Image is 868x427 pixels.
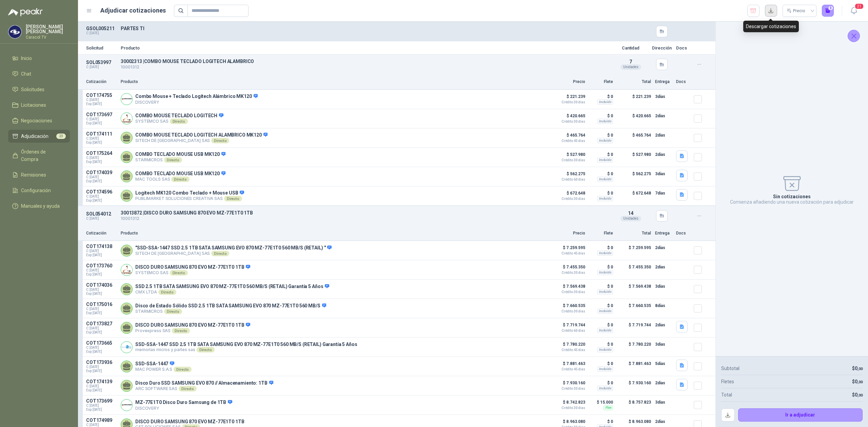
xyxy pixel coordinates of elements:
p: $ 465.764 [551,131,585,143]
p: DISCOVERY [135,100,258,105]
span: Crédito 60 días [551,178,585,181]
p: PUBLIMARKET SOLUCIONES CREATIVA SAS [135,196,244,201]
span: Crédito 30 días [551,290,585,294]
p: COT174989 [86,418,117,423]
span: Remisiones [21,171,46,179]
p: DISCOVERY [135,406,232,411]
div: Incluido [597,386,613,391]
p: COT175016 [86,302,117,307]
p: Producto [121,46,610,50]
p: $ 221.239 [551,93,585,104]
span: 21 [854,3,864,9]
p: Precio [551,230,585,237]
img: Company Logo [121,94,132,105]
p: Total [617,230,651,237]
span: Inicio [21,55,32,62]
img: Company Logo [8,25,21,38]
div: Incluido [597,99,613,105]
a: Órdenes de Compra [8,145,70,166]
span: Órdenes de Compra [21,148,63,163]
p: $ 7.569.438 [617,282,651,296]
span: Negociaciones [21,117,52,124]
p: MAC POWER S.A.S [135,367,192,372]
span: 7 [629,59,632,64]
p: Entrega [655,230,672,237]
span: Exp: [DATE] [86,121,117,125]
p: Flete [589,230,613,237]
span: Exp: [DATE] [86,253,117,257]
p: COT173697 [86,112,117,117]
button: Cerrar [848,30,860,42]
button: 0 [822,5,834,17]
p: $ 7.455.350 [551,263,585,274]
p: memorias micros y partes sas [135,347,357,352]
p: COT173936 [86,360,117,365]
span: Exp: [DATE] [86,179,117,183]
a: Manuales y ayuda [8,200,70,212]
div: Incluido [597,270,613,275]
div: Incluido [597,250,613,256]
div: Directo [158,289,176,295]
p: Disco Duro SSD SAMSUNG EVO 870 // Almacenamiento: 1TB [135,380,273,386]
p: 10001312 [121,64,610,70]
p: Cotización [86,230,117,237]
p: Flete [589,79,613,85]
p: SYSTEMCO SAS [135,119,223,124]
p: 3 días [655,93,672,101]
span: Solicitudes [21,86,44,93]
img: Company Logo [121,113,132,124]
span: C: [DATE] [86,117,117,121]
p: Producto [121,79,547,85]
p: $ 7.660.535 [551,302,585,313]
img: Logo peakr [8,8,43,16]
p: $ 8.742.823 [551,398,585,410]
span: Licitaciones [21,101,46,109]
div: Directo [197,347,215,352]
div: Descargar cotizaciones [743,21,799,32]
div: Directo [174,367,192,372]
p: 2 días [655,321,672,329]
a: Chat [8,67,70,80]
p: COT173699 [86,398,117,404]
img: Company Logo [121,342,132,353]
span: Crédito 30 días [551,101,585,104]
div: Directo [171,177,189,182]
p: $ 527.980 [617,150,651,164]
img: Company Logo [121,400,132,411]
p: CMX LTDA [135,289,329,295]
div: Incluido [597,157,613,163]
span: Exp: [DATE] [86,388,117,392]
p: $ 672.648 [551,189,585,201]
span: C: [DATE] [86,384,117,388]
p: COT173760 [86,263,117,268]
a: Licitaciones [8,99,70,111]
div: Incluido [597,177,613,182]
a: Configuración [8,184,70,197]
span: Crédito 45 días [551,368,585,371]
p: SOL053997 [86,60,117,65]
p: $ 0 [589,131,613,139]
p: COT174039 [86,170,117,175]
p: $ 0 [589,93,613,101]
p: DISCO DURO SAMSUNG 870 EVO MZ-77E1T0 1TB [135,322,250,328]
p: Combo Mouse + Teclado Logitech Alámbrico MK120 [135,94,258,100]
p: $ 465.764 [617,131,651,145]
a: Remisiones [8,168,70,181]
p: 10001312 [121,216,610,222]
p: $ 7.881.463 [617,360,651,373]
p: Disco de Estado Sólido SSD 2.5 1TB SATA SAMSUNG EVO 870 MZ-77E1T0 560 MB/S [135,303,326,309]
p: $ 7.259.595 [617,244,651,257]
span: Crédito 30 días [551,406,585,410]
p: $ 0 [589,150,613,159]
p: GSOL005211 [86,26,117,31]
p: SITECH DE [GEOGRAPHIC_DATA] SAS [135,138,268,143]
p: 2 días [655,244,672,252]
p: $ [852,378,863,385]
p: $ 7.930.160 [551,379,585,390]
span: ,00 [857,393,863,398]
p: $ 527.980 [551,150,585,162]
span: C: [DATE] [86,249,117,253]
span: C: [DATE] [86,175,117,179]
p: $ 0 [589,379,613,387]
span: Crédito 45 días [551,139,585,143]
